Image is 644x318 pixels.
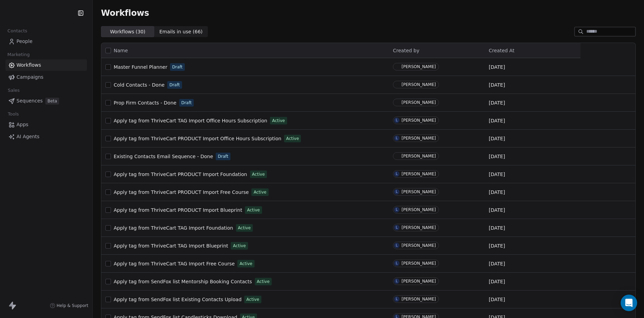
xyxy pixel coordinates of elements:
[114,99,177,106] a: Prop Firm Contacts - Done
[489,135,505,142] span: [DATE]
[5,85,23,96] span: Sales
[16,133,39,140] span: AI Agents
[218,153,228,160] span: Draft
[252,171,265,177] span: Active
[114,189,249,195] span: Apply tag from ThriveCart PRODUCT Import Free Course
[114,64,167,70] a: Master Funnel Planner
[396,225,398,230] div: L
[402,207,436,212] div: [PERSON_NAME]
[114,225,233,231] span: Apply tag from ThriveCart TAG Import Foundation
[101,8,149,18] span: Workflows
[57,303,88,308] span: Help & Support
[489,278,505,285] span: [DATE]
[402,189,436,194] div: [PERSON_NAME]
[114,297,241,302] span: Apply tag from SendFox list Existing Contacts Upload
[402,261,436,266] div: [PERSON_NAME]
[114,81,165,88] a: Cold Contacts - Done
[114,243,228,249] span: Apply tag from ThriveCart TAG Import Blueprint
[114,260,235,267] a: Apply tag from ThriveCart TAG Import Free Course
[402,279,436,284] div: [PERSON_NAME]
[114,189,249,196] a: Apply tag from ThriveCart PRODUCT Import Free Course
[489,260,505,267] span: [DATE]
[16,97,43,105] span: Sequences
[396,207,398,212] div: L
[489,48,515,53] span: Created At
[159,28,203,35] span: Emails in use ( 66 )
[489,64,505,70] span: [DATE]
[16,121,29,128] span: Apps
[402,172,436,176] div: [PERSON_NAME]
[5,109,22,119] span: Tools
[396,296,398,302] div: L
[169,82,180,88] span: Draft
[394,100,399,105] img: S
[50,303,88,308] a: Help & Support
[253,189,266,195] span: Active
[489,153,505,160] span: [DATE]
[396,261,398,266] div: L
[16,74,43,81] span: Campaigns
[114,135,281,142] a: Apply tag from ThriveCart PRODUCT Import Office Hours Subscription
[5,72,87,83] a: Campaigns
[402,136,436,141] div: [PERSON_NAME]
[489,171,505,178] span: [DATE]
[4,50,33,60] span: Marketing
[16,62,41,69] span: Workflows
[286,135,299,142] span: Active
[402,243,436,248] div: [PERSON_NAME]
[402,64,436,69] div: [PERSON_NAME]
[45,98,59,105] span: Beta
[114,118,267,123] span: Apply tag from ThriveCart TAG Import Office Hours Subscription
[114,207,242,213] span: Apply tag from ThriveCart PRODUCT Import Blueprint
[402,118,436,123] div: [PERSON_NAME]
[396,171,398,177] div: L
[489,99,505,106] span: [DATE]
[114,224,233,231] a: Apply tag from ThriveCart TAG Import Foundation
[489,296,505,303] span: [DATE]
[114,100,177,106] span: Prop Firm Contacts - Done
[402,154,436,158] div: [PERSON_NAME]
[239,261,252,267] span: Active
[394,82,399,87] img: S
[114,296,241,303] a: Apply tag from SendFox list Existing Contacts Upload
[489,207,505,213] span: [DATE]
[489,189,505,196] span: [DATE]
[114,279,252,284] span: Apply tag from SendFox list Mentorship Booking Contacts
[489,117,505,124] span: [DATE]
[257,278,270,285] span: Active
[114,82,165,88] span: Cold Contacts - Done
[396,135,398,141] div: L
[114,207,242,213] a: Apply tag from ThriveCart PRODUCT Import Blueprint
[402,100,436,105] div: [PERSON_NAME]
[489,242,505,249] span: [DATE]
[114,278,252,285] a: Apply tag from SendFox list Mentorship Booking Contacts
[393,48,419,53] span: Created by
[396,189,398,195] div: L
[238,225,251,231] span: Active
[396,278,398,284] div: L
[394,64,399,69] img: S
[621,295,637,311] div: Open Intercom Messenger
[114,154,213,159] span: Existing Contacts Email Sequence - Done
[114,47,128,54] span: Name
[5,119,87,130] a: Apps
[5,59,87,71] a: Workflows
[114,136,281,141] span: Apply tag from ThriveCart PRODUCT Import Office Hours Subscription
[396,118,398,123] div: L
[181,100,192,106] span: Draft
[114,117,267,124] a: Apply tag from ThriveCart TAG Import Office Hours Subscription
[114,172,247,177] span: Apply tag from ThriveCart PRODUCT Import Foundation
[394,154,399,159] img: S
[489,224,505,231] span: [DATE]
[233,243,246,249] span: Active
[4,26,30,36] span: Contacts
[172,64,182,70] span: Draft
[247,207,260,213] span: Active
[272,118,285,124] span: Active
[5,36,87,47] a: People
[246,296,259,303] span: Active
[114,242,228,249] a: Apply tag from ThriveCart TAG Import Blueprint
[114,153,213,160] a: Existing Contacts Email Sequence - Done
[402,225,436,230] div: [PERSON_NAME]
[5,131,87,142] a: AI Agents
